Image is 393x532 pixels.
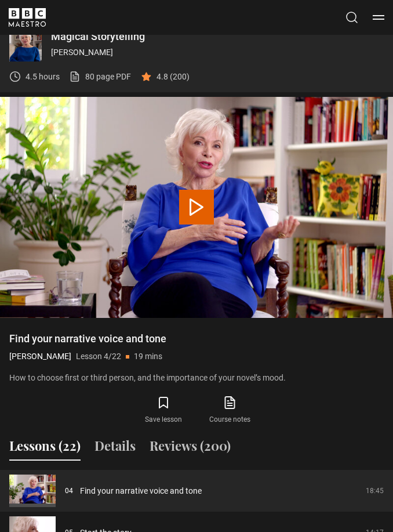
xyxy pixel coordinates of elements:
p: 19 mins [134,350,162,363]
p: Magical Storytelling [51,31,384,42]
p: Lesson 4/22 [76,350,121,363]
a: Find your narrative voice and tone [80,485,202,497]
p: 4.5 hours [26,71,60,83]
button: Lessons (22) [9,436,81,461]
button: Save lesson [130,393,196,427]
p: [PERSON_NAME] [51,46,384,59]
svg: BBC Maestro [9,8,46,27]
a: Course notes [196,393,263,427]
p: 4.8 (200) [157,71,190,83]
button: Details [94,436,136,461]
button: Reviews (200) [150,436,231,461]
button: Play Lesson Find your narrative voice and tone [179,190,214,225]
h1: Find your narrative voice and tone [9,332,384,346]
button: Toggle navigation [373,12,384,23]
p: How to choose first or third person, and the importance of your novel’s mood. [9,372,384,384]
p: [PERSON_NAME] [9,350,71,363]
a: 80 page PDF [69,71,131,83]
